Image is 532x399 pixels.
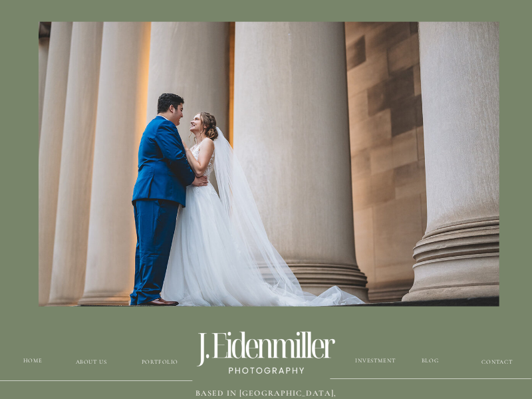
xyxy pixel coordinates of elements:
[134,358,186,366] a: Portfolio
[394,357,466,366] a: blog
[354,357,396,366] a: Investment
[58,358,125,366] a: about us
[476,358,518,366] a: CONTACT
[19,357,47,366] a: HOME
